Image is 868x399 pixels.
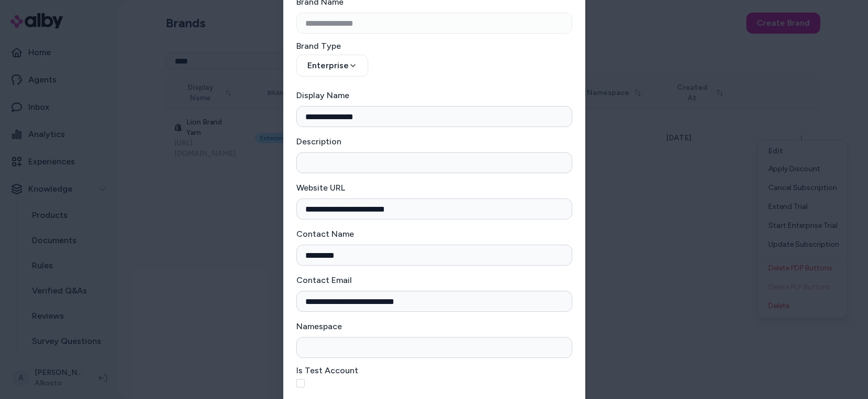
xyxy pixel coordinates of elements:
label: Contact Name [296,229,354,239]
button: Enterprise [296,55,368,77]
label: Namespace [296,321,342,331]
label: Description [296,136,341,146]
label: Website URL [296,183,345,193]
label: Brand Type [296,42,572,50]
label: Display Name [296,90,349,100]
label: Contact Email [296,275,352,285]
label: Is Test Account [296,366,572,375]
